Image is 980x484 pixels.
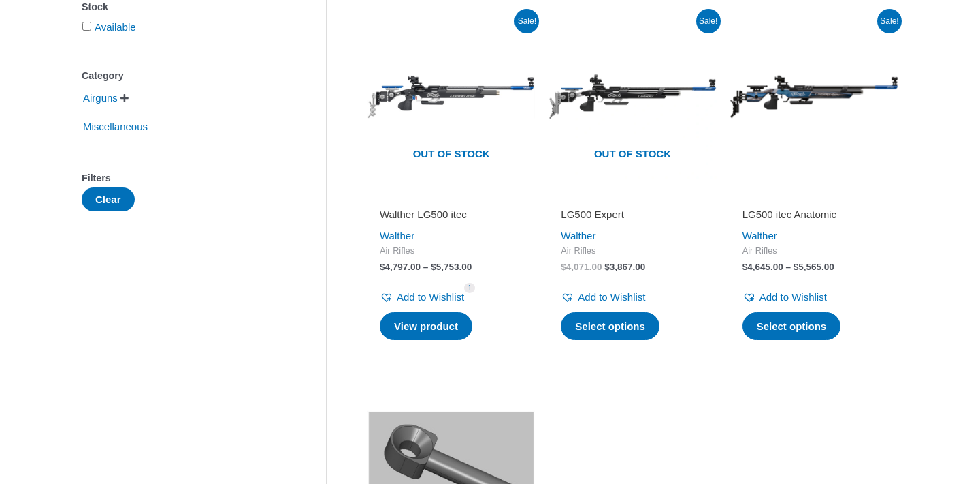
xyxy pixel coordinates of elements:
[82,66,285,86] div: Category
[559,139,706,170] span: Out of stock
[696,9,721,33] span: Sale!
[877,9,902,33] span: Sale!
[742,262,783,272] bdi: 4,645.00
[742,208,885,222] h2: LG500 itec Anatomic
[380,208,523,226] a: Walther LG500 itec
[380,262,421,272] bdi: 4,797.00
[380,312,472,341] a: Select options for “Walther LG500 itec”
[423,262,429,272] span: –
[120,93,129,103] span: 
[380,262,385,272] span: $
[561,245,704,257] span: Air Rifles
[742,245,885,257] span: Air Rifles
[742,312,841,341] a: Select options for “LG500 itec Anatomic”
[514,9,539,33] span: Sale!
[578,291,645,303] span: Add to Wishlist
[786,262,791,272] span: –
[82,115,149,138] span: Miscellaneous
[431,262,472,272] bdi: 5,753.00
[561,208,704,222] h2: LG500 Expert
[604,262,645,272] bdi: 3,867.00
[82,22,91,31] input: Available
[794,262,799,272] span: $
[431,262,436,272] span: $
[380,230,414,241] a: Walther
[604,262,610,272] span: $
[561,312,659,341] a: Select options for “LG500 Expert”
[380,245,523,257] span: Air Rifles
[397,291,464,303] span: Add to Wishlist
[794,262,834,272] bdi: 5,565.00
[82,187,135,211] button: Clear
[742,189,885,205] iframe: Customer reviews powered by Trustpilot
[549,13,716,181] a: Out of stock
[380,288,464,307] a: Add to Wishlist
[82,91,119,103] a: Airguns
[367,13,535,181] a: Out of stock
[82,168,285,188] div: Filters
[742,262,748,272] span: $
[561,208,704,226] a: LG500 Expert
[82,120,149,132] a: Miscellaneous
[380,208,523,222] h2: Walther LG500 itec
[561,288,645,307] a: Add to Wishlist
[742,230,777,241] a: Walther
[742,208,885,226] a: LG500 itec Anatomic
[549,13,716,181] img: LG500 Expert
[561,230,595,241] a: Walther
[561,262,602,272] bdi: 4,071.00
[95,21,136,33] a: Available
[378,139,525,170] span: Out of stock
[759,291,827,303] span: Add to Wishlist
[367,13,535,181] img: Walther LG500 itec
[82,87,119,110] span: Airguns
[730,13,898,181] img: LG500 itec Anatomic
[561,189,704,205] iframe: Customer reviews powered by Trustpilot
[380,189,523,205] iframe: Customer reviews powered by Trustpilot
[742,288,827,307] a: Add to Wishlist
[561,262,566,272] span: $
[464,283,475,293] span: 1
